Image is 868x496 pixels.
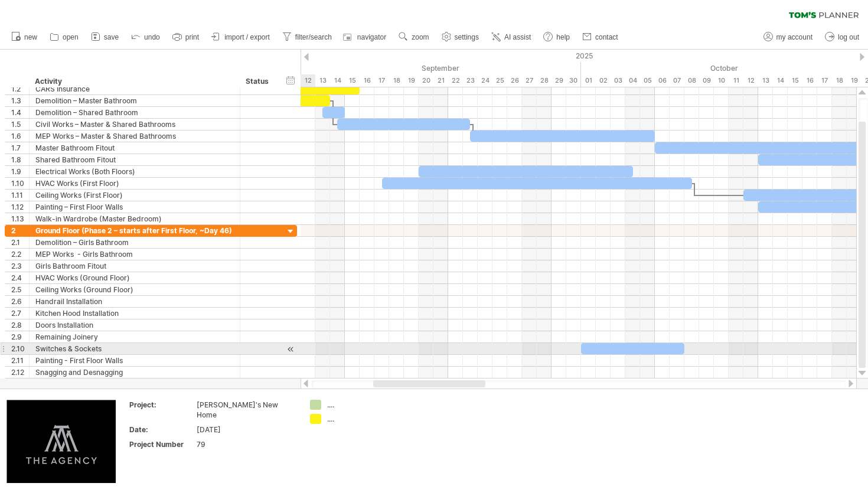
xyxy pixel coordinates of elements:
div: Kitchen Hood Installation [35,308,234,319]
div: Electrical Works (Both Floors) [35,166,234,177]
a: open [47,30,82,45]
div: 2.11 [11,355,29,366]
div: Doors Installation [35,319,234,331]
a: new [8,30,41,45]
div: Painting - First Floor Walls [35,355,234,366]
div: Date: [129,425,194,435]
div: 1.6 [11,130,29,142]
a: zoom [396,30,432,45]
div: Saturday, 18 October 2025 [832,74,847,87]
span: navigator [357,33,386,41]
div: Shared Bathroom Fitout [35,154,234,165]
div: Thursday, 18 September 2025 [389,74,404,87]
div: Tuesday, 16 September 2025 [360,74,374,87]
div: 2.7 [11,308,29,319]
div: Saturday, 4 October 2025 [625,74,640,87]
div: Project Number [129,439,194,449]
div: Tuesday, 30 September 2025 [566,74,581,87]
div: Tuesday, 23 September 2025 [463,74,478,87]
div: 2.6 [11,296,29,307]
a: filter/search [279,30,335,45]
div: Handrail Installation [35,296,234,307]
div: Demolition – Girls Bathroom [35,237,234,248]
div: Sunday, 19 October 2025 [847,74,862,87]
div: Project: [129,400,194,410]
div: Painting – First Floor Walls [35,201,234,213]
div: 1.11 [11,190,29,201]
div: 1.9 [11,166,29,177]
span: save [104,33,119,41]
span: new [24,33,37,41]
div: Friday, 26 September 2025 [507,74,522,87]
a: settings [439,30,482,45]
div: HVAC Works (First Floor) [35,178,234,189]
a: import / export [208,30,273,45]
a: contact [579,30,622,45]
div: Activity [35,76,233,87]
div: Sunday, 21 September 2025 [433,74,448,87]
div: HVAC Works (Ground Floor) [35,272,234,283]
div: 2.10 [11,343,29,354]
div: Girls Bathroom Fitout [35,260,234,272]
a: save [88,30,122,45]
div: 1.5 [11,119,29,130]
div: Status [246,76,272,87]
div: 2.2 [11,249,29,260]
div: Remaining Joinery [35,331,234,342]
div: Sunday, 28 September 2025 [537,74,552,87]
span: log out [838,33,859,41]
div: 1.2 [11,83,29,94]
div: Monday, 6 October 2025 [655,74,670,87]
div: 2.8 [11,319,29,331]
div: 2.3 [11,260,29,272]
div: Saturday, 27 September 2025 [522,74,537,87]
div: CARS Insurance [35,83,234,94]
div: Monday, 22 September 2025 [448,74,463,87]
div: Wednesday, 1 October 2025 [581,74,596,87]
div: Switches & Sockets [35,343,234,354]
div: Saturday, 13 September 2025 [315,74,330,87]
div: September 2025 [138,62,581,74]
div: 1.7 [11,142,29,154]
span: print [185,33,199,41]
span: AI assist [504,33,531,41]
div: Wednesday, 17 September 2025 [374,74,389,87]
div: Friday, 12 September 2025 [301,74,315,87]
div: Sunday, 14 September 2025 [330,74,345,87]
div: [DATE] [197,425,296,435]
a: help [540,30,573,45]
div: 2.5 [11,284,29,295]
div: Sunday, 5 October 2025 [640,74,655,87]
div: .... [327,400,391,410]
div: [PERSON_NAME]'s New Home [197,400,296,420]
div: 1.3 [11,95,29,106]
a: log out [822,30,863,45]
div: Tuesday, 7 October 2025 [670,74,684,87]
div: Walk-in Wardrobe (Master Bedroom) [35,213,234,224]
div: .... [327,414,391,424]
div: Ceiling Works (First Floor) [35,190,234,201]
div: MEP Works - Girls Bathroom [35,249,234,260]
div: 1.4 [11,107,29,118]
div: Friday, 17 October 2025 [817,74,832,87]
span: help [556,33,570,41]
div: Wednesday, 15 October 2025 [788,74,802,87]
div: Thursday, 2 October 2025 [596,74,611,87]
span: contact [595,33,618,41]
div: Snagging and Desnagging [35,367,234,378]
div: Wednesday, 8 October 2025 [684,74,699,87]
div: Monday, 13 October 2025 [758,74,773,87]
a: undo [128,30,164,45]
div: Demolition – Shared Bathroom [35,107,234,118]
div: Sunday, 12 October 2025 [743,74,758,87]
div: 2.12 [11,367,29,378]
img: 3086119b-7c6f-4ae7-9ced-cb0261cc587d.png [6,400,116,483]
div: 79 [197,439,296,449]
div: Thursday, 16 October 2025 [802,74,817,87]
div: Civil Works – Master & Shared Bathrooms [35,119,234,130]
span: filter/search [295,33,332,41]
div: 2.4 [11,272,29,283]
div: Monday, 29 September 2025 [552,74,566,87]
div: 1.13 [11,213,29,224]
div: Friday, 19 September 2025 [404,74,419,87]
